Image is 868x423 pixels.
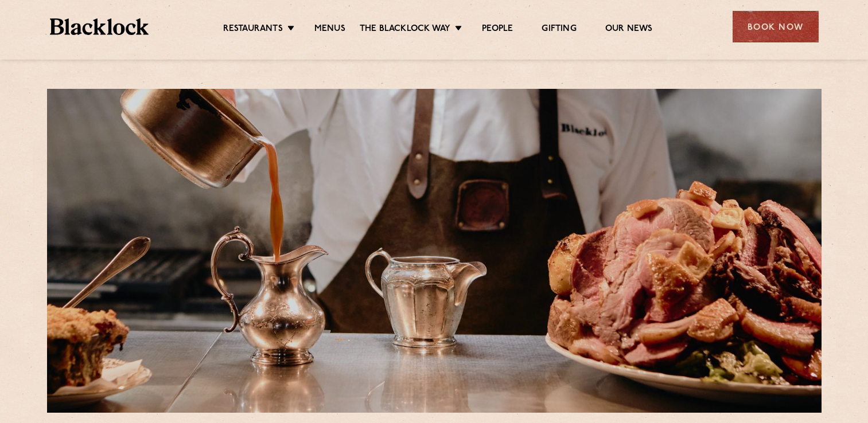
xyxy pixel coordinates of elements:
[314,23,345,36] a: Menus
[542,23,576,36] a: Gifting
[50,18,149,35] img: BL_Textured_Logo-footer-cropped.svg
[223,23,283,36] a: Restaurants
[605,23,653,36] a: Our News
[482,23,513,36] a: People
[360,23,450,36] a: The Blacklock Way
[733,11,819,42] div: Book Now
